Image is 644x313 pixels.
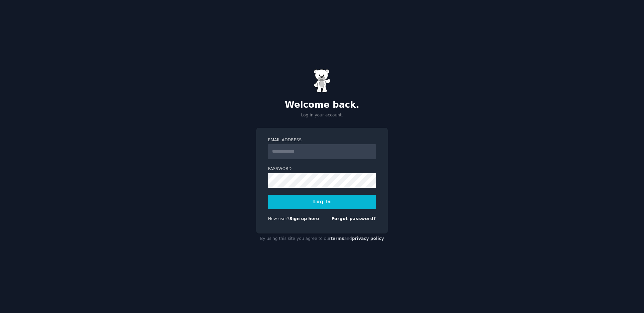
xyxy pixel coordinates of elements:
label: Email Address [268,137,376,143]
a: Forgot password? [331,216,376,221]
h2: Welcome back. [256,100,388,110]
a: privacy policy [352,236,384,241]
label: Password [268,166,376,172]
a: terms [331,236,344,241]
button: Log In [268,195,376,209]
a: Sign up here [289,216,319,221]
div: By using this site you agree to our and [256,233,388,244]
img: Gummy Bear [314,69,330,93]
p: Log in your account. [256,112,388,118]
span: New user? [268,216,289,221]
